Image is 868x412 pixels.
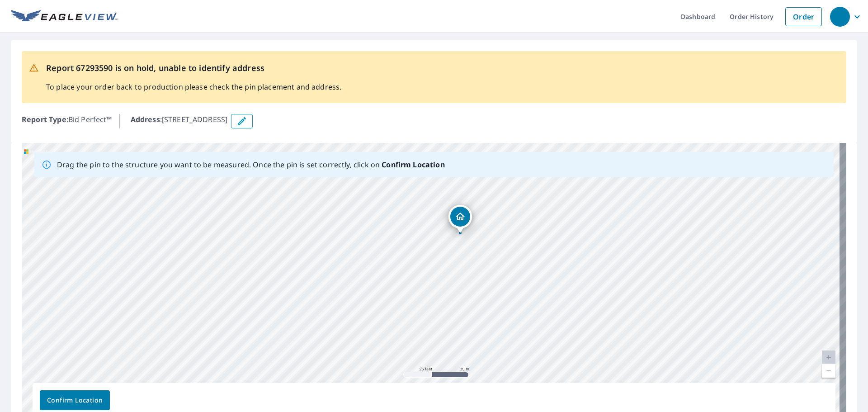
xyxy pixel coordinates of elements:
p: Report 67293590 is on hold, unable to identify address [46,62,341,74]
p: : [STREET_ADDRESS] [131,114,228,128]
a: Current Level 20, Zoom In Disabled [822,350,835,364]
span: Confirm Location [47,395,103,406]
button: Confirm Location [40,390,110,410]
p: : Bid Perfect™ [22,114,112,128]
b: Confirm Location [382,160,444,170]
b: Report Type [22,114,66,124]
b: Address [131,114,160,124]
p: Drag the pin to the structure you want to be measured. Once the pin is set correctly, click on [57,159,445,170]
img: EV Logo [11,10,118,24]
a: Current Level 20, Zoom Out [822,364,835,378]
p: To place your order back to production please check the pin placement and address. [46,81,341,92]
a: Order [785,7,822,26]
div: Dropped pin, building 1, Residential property, 664 Sunset Park Dr Suwanee, GA 30024 [448,205,472,233]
